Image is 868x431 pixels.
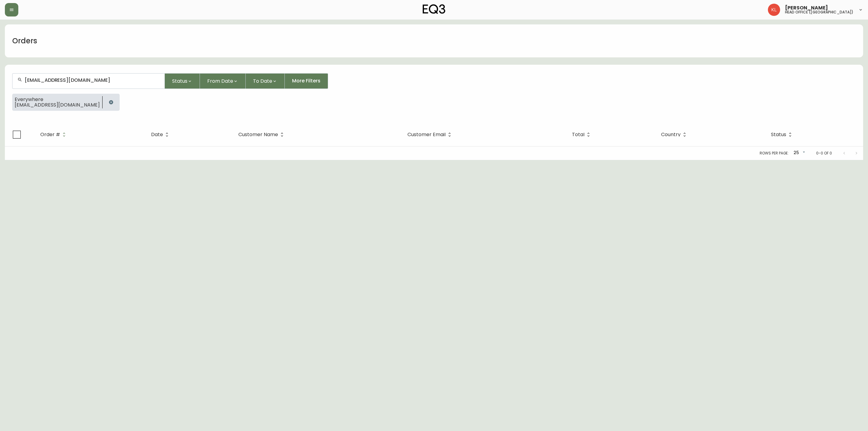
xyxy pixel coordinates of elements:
[771,133,786,136] span: Status
[572,133,584,136] span: Total
[172,77,187,85] span: Status
[15,102,100,108] span: [EMAIL_ADDRESS][DOMAIN_NAME]
[40,132,68,137] span: Order #
[151,133,163,136] span: Date
[661,133,681,136] span: Country
[423,4,445,14] img: logo
[151,132,171,137] span: Date
[200,73,246,89] button: From Date
[661,132,689,137] span: Country
[207,77,233,85] span: From Date
[15,97,100,102] span: Everywhere
[407,132,454,137] span: Customer Email
[816,150,832,156] p: 0-0 of 0
[292,78,320,84] span: More Filters
[760,150,789,156] p: Rows per page:
[572,132,592,137] span: Total
[407,133,446,136] span: Customer Email
[771,132,794,137] span: Status
[246,73,285,89] button: To Date
[238,132,286,137] span: Customer Name
[785,5,828,10] span: [PERSON_NAME]
[791,148,806,158] div: 25
[25,77,160,83] input: Search
[285,73,328,89] button: More Filters
[165,73,200,89] button: Status
[12,36,37,46] h1: Orders
[768,4,780,16] img: 2c0c8aa7421344cf0398c7f872b772b5
[785,10,853,14] h5: head office ([GEOGRAPHIC_DATA])
[238,133,278,136] span: Customer Name
[253,77,272,85] span: To Date
[40,133,60,136] span: Order #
